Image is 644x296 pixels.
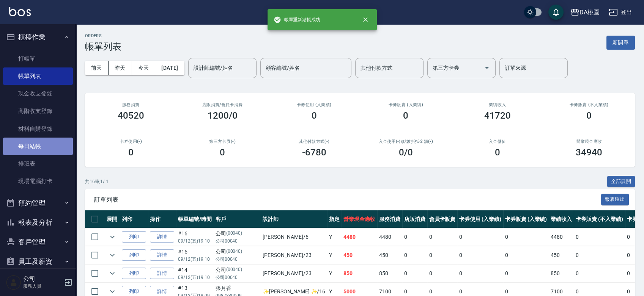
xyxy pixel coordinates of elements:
[402,228,427,246] td: 0
[109,61,132,75] button: 昨天
[216,274,259,281] p: 公司00040
[3,85,73,102] a: 現金收支登錄
[369,139,443,144] h2: 入金使用(-) /點數折抵金額(-)
[214,210,261,228] th: 客戶
[399,147,413,158] h3: 0 /0
[481,62,493,74] button: Open
[186,139,260,144] h2: 第三方卡券(-)
[553,102,626,107] h2: 卡券販賣 (不入業績)
[178,238,212,244] p: 09/12 (五) 19:10
[94,196,601,204] span: 訂單列表
[150,249,174,261] a: 詳情
[402,265,427,282] td: 0
[457,265,503,282] td: 0
[107,268,118,279] button: expand row
[327,246,342,264] td: Y
[216,230,259,238] div: 公司
[107,231,118,243] button: expand row
[377,210,402,228] th: 服務消費
[403,110,408,121] h3: 0
[427,210,458,228] th: 會員卡販賣
[176,265,214,282] td: #14
[567,5,603,20] button: DA桃園
[574,228,625,246] td: 0
[107,249,118,261] button: expand row
[377,246,402,264] td: 450
[216,266,259,274] div: 公司
[357,11,374,28] button: close
[176,228,214,246] td: #16
[105,210,120,228] th: 展開
[3,102,73,120] a: 高階收支登錄
[216,248,259,256] div: 公司
[122,268,146,279] button: 列印
[3,50,73,67] a: 打帳單
[601,194,629,205] button: 報表匯出
[6,275,21,290] img: Person
[85,61,109,75] button: 前天
[3,193,73,213] button: 預約管理
[128,147,134,158] h3: 0
[277,102,351,107] h2: 卡券使用 (入業績)
[186,102,260,107] h2: 店販消費 /會員卡消費
[427,265,458,282] td: 0
[148,210,176,228] th: 操作
[402,210,427,228] th: 店販消費
[155,61,184,75] button: [DATE]
[457,246,503,264] td: 0
[549,246,574,264] td: 450
[118,110,144,121] h3: 40520
[94,139,168,144] h2: 卡券使用(-)
[601,196,629,203] a: 報表匯出
[132,61,156,75] button: 今天
[427,246,458,264] td: 0
[9,7,31,16] img: Logo
[261,246,327,264] td: [PERSON_NAME] /23
[606,39,635,46] a: 新開單
[226,248,242,256] p: (00040)
[402,246,427,264] td: 0
[606,5,635,19] button: 登出
[178,274,212,281] p: 09/12 (五) 19:10
[369,102,443,107] h2: 卡券販賣 (入業績)
[85,33,121,38] h2: ORDERS
[377,228,402,246] td: 4480
[553,139,626,144] h2: 營業現金應收
[342,228,377,246] td: 4480
[3,155,73,172] a: 排班表
[457,228,503,246] td: 0
[150,231,174,243] a: 詳情
[220,147,225,158] h3: 0
[461,102,534,107] h2: 業績收入
[495,147,500,158] h3: 0
[277,139,351,144] h2: 其他付款方式(-)
[226,266,242,274] p: (00040)
[574,246,625,264] td: 0
[178,256,212,263] p: 09/12 (五) 19:10
[457,210,503,228] th: 卡券使用 (入業績)
[576,147,602,158] h3: 34940
[23,283,62,290] p: 服務人員
[503,228,549,246] td: 0
[85,41,121,52] h3: 帳單列表
[342,246,377,264] td: 450
[342,265,377,282] td: 850
[122,249,146,261] button: 列印
[548,5,564,20] button: save
[586,110,592,121] h3: 0
[274,16,321,23] span: 帳單重新結帳成功
[549,265,574,282] td: 850
[208,110,238,121] h3: 1200/0
[216,284,259,292] div: 張月香
[3,172,73,190] a: 現場電腦打卡
[342,210,377,228] th: 營業現金應收
[23,275,62,283] h5: 公司
[427,228,458,246] td: 0
[3,252,73,271] button: 員工及薪資
[3,120,73,138] a: 材料自購登錄
[503,210,549,228] th: 卡券販賣 (入業績)
[574,265,625,282] td: 0
[606,36,635,50] button: 新開單
[579,8,600,17] div: DA桃園
[3,27,73,47] button: 櫃檯作業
